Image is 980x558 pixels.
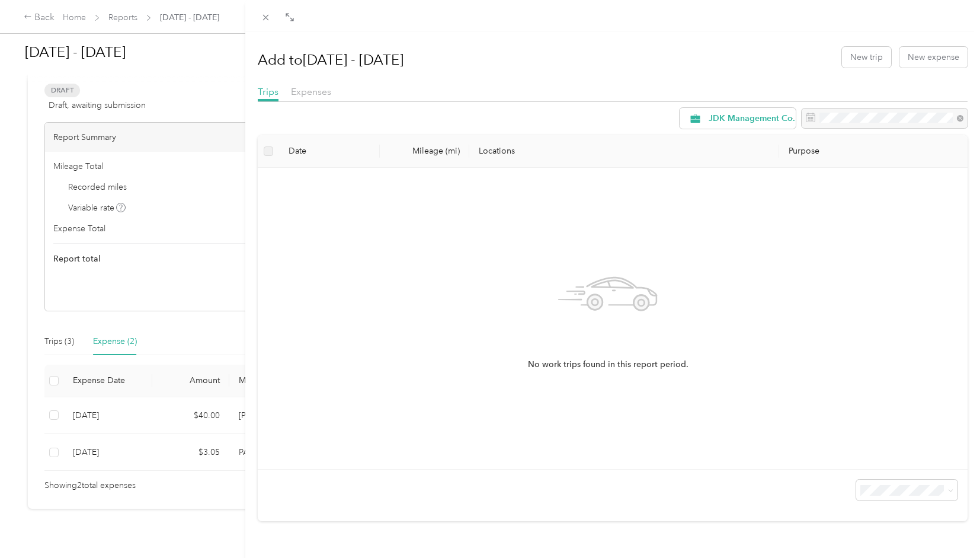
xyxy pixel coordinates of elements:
[842,47,891,68] button: New trip
[469,135,779,168] th: Locations
[291,86,331,97] span: Expenses
[914,492,980,558] iframe: Everlance-gr Chat Button Frame
[258,86,278,97] span: Trips
[258,46,403,74] h1: Add to [DATE] - [DATE]
[779,135,968,168] th: Purpose
[380,135,469,168] th: Mileage (mi)
[899,47,968,68] button: New expense
[709,114,795,123] span: JDK Management Co.
[279,135,380,168] th: Date
[528,358,688,371] span: No work trips found in this report period.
